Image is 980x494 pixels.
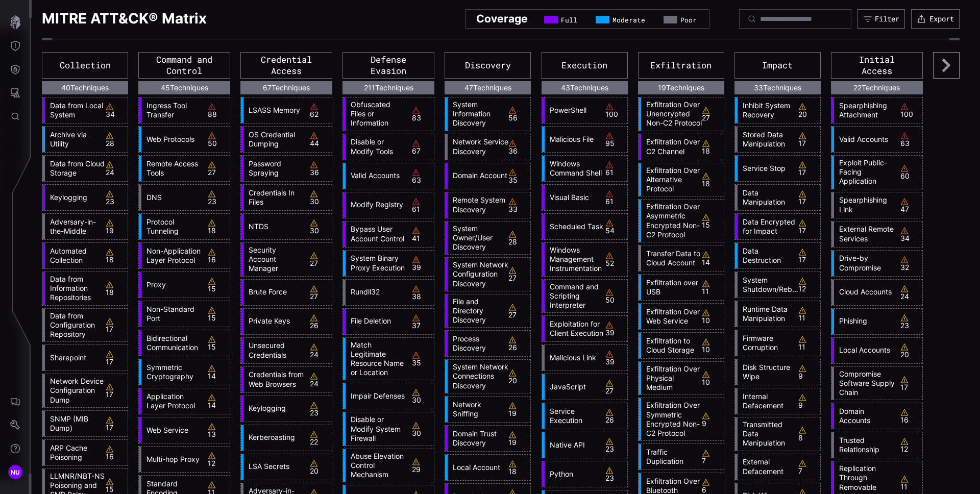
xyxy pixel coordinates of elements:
div: 30 [310,219,329,234]
div: 11 [900,475,920,490]
a: File Deletion [346,316,406,326]
a: Python [545,470,605,479]
div: 17 [798,161,818,176]
div: 29 [412,458,431,473]
button: Filter [857,9,905,29]
div: 7 [798,459,818,475]
a: JavaScript [545,382,605,391]
a: Web Service [141,426,202,435]
div: 15 [702,213,721,229]
div: 10 [702,309,721,324]
button: NU [1,460,30,484]
a: Phishing [834,316,895,326]
div: 43 Techniques [542,81,628,94]
a: Spearphishing Link [834,195,895,214]
div: 38 [412,285,431,300]
a: Process Discovery [448,334,508,353]
a: Compromise Software Supply Chain [834,369,895,398]
a: Data Manipulation [738,188,798,207]
a: Trusted Relationship [834,436,895,454]
a: System Owner/User Discovery [448,224,508,252]
div: 17 [106,416,125,431]
div: 62 [310,103,329,118]
div: 9 [798,364,818,380]
a: Valid Accounts [346,171,406,180]
a: Rundll32 [346,287,406,297]
a: System Network Configuration Discovery [448,260,508,288]
div: 12 [798,277,818,292]
div: 28 [106,132,125,147]
div: Exfiltration [638,52,724,79]
div: 16 [106,445,125,460]
a: Exfiltration Over Symmetric Encrypted Non-C2 Protocol [641,401,702,438]
div: Impact [734,52,821,79]
div: 56 [508,106,528,121]
div: Initial Access [831,52,923,79]
div: 15 [106,478,125,493]
div: 11 [702,280,721,295]
div: 20 [310,459,329,475]
a: Credentials from Web Browsers [243,370,304,388]
a: Non-Standard Port [141,305,202,323]
a: Malicious File [545,135,605,144]
div: 27 [508,303,528,318]
a: Protocol Tunneling [141,217,202,236]
div: 17 [106,317,125,333]
div: 17 [900,376,920,391]
div: 12 [208,452,227,467]
a: Visual Basic [545,193,605,202]
div: 211 Techniques [342,81,434,94]
a: Transmitted Data Manipulation [738,420,798,448]
a: Bypass User Account Control [346,225,406,243]
div: 45 Techniques [138,81,230,94]
div: 33 Techniques [734,81,821,94]
a: Exploit Public-Facing Application [834,158,895,186]
a: Data from Information Repositories [45,275,106,303]
div: 18 [508,460,528,475]
a: Service Stop [738,164,798,173]
div: 40 Techniques [42,81,128,94]
a: Security Account Manager [243,245,304,274]
a: Local Account [448,463,508,472]
div: 20 [900,343,920,358]
a: SNMP (MIB Dump) [45,414,106,433]
div: 63 [412,168,431,184]
a: Data Encrypted for Impact [738,217,798,236]
div: Discovery [445,52,531,79]
a: Impair Defenses [346,391,406,401]
a: Windows Command Shell [545,159,605,178]
div: 41 [412,227,431,242]
div: 10 [702,370,721,386]
div: 63 [900,132,920,147]
div: 19 [508,402,528,417]
div: Execution [542,52,628,79]
a: Inhibit System Recovery [738,101,798,119]
div: 7 [702,449,721,464]
a: Service Execution [545,407,605,425]
a: Disable or Modify Tools [346,137,406,156]
h2: Coverage [476,12,528,26]
div: 11 [798,335,818,351]
div: 60 [900,164,920,180]
div: 24 [106,161,125,176]
a: Password Spraying [243,159,304,178]
a: System Binary Proxy Execution [346,254,406,272]
a: System Shutdown/Reboot [738,276,798,294]
div: 22 Techniques [831,81,923,94]
a: Unsecured Credentials [243,341,304,359]
div: 100 [605,103,625,118]
a: Exfiltration Over C2 Channel [641,137,702,156]
div: 17 [798,219,818,234]
div: 12 [900,437,920,453]
div: 15 [208,306,227,322]
div: Collection [42,52,128,79]
a: Remote Access Tools [141,159,202,178]
div: 88 [208,103,227,118]
a: Disable or Modify System Firewall [346,415,406,443]
div: 44 [310,132,329,147]
a: Cloud Accounts [834,287,895,297]
div: 39 [605,321,625,336]
div: 26 [310,314,329,329]
div: 26 [508,336,528,351]
div: 39 [605,350,625,365]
